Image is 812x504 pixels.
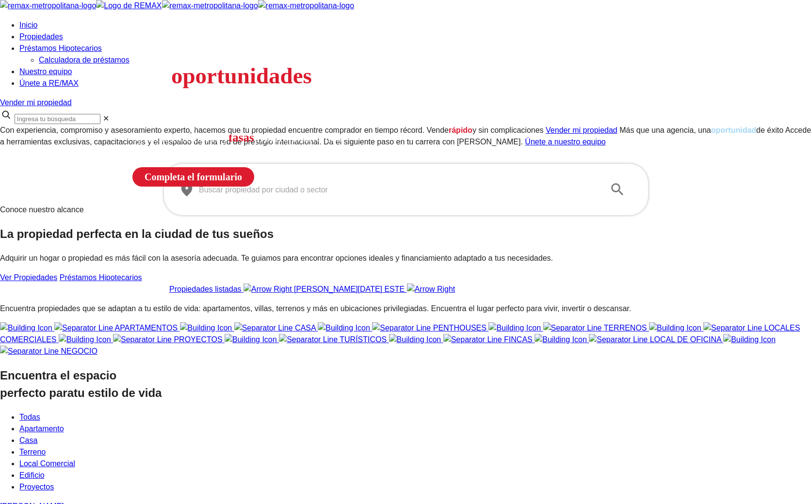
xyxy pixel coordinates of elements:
span: APARTAMENTOS [115,324,178,332]
img: Building Icon [488,322,541,334]
span: tu estilo de vida [74,386,162,399]
a: Proyectos [19,483,54,491]
sr7-txt: Consigue tu préstamo hipotecario con opciones flexibles y preferenciales con nuestros bancos asoc... [131,116,354,159]
li: Casa [19,435,812,446]
a: Únete a RE/MAX [19,79,79,87]
a: Todas [19,413,40,421]
img: Separator Line [279,334,338,346]
img: Separator Line [443,334,502,346]
a: Local Comercial [19,459,75,468]
a: Inicio [19,21,37,29]
a: LOCAL DE OFICINA [535,335,723,344]
img: Building Icon [649,322,701,334]
span: TURÍSTICOS [340,335,387,344]
img: Separator Line [589,334,648,346]
img: Separator Line [543,322,602,334]
li: Proyectos [19,481,812,493]
a: Propiedades [19,32,63,41]
a: PROYECTOS [59,335,225,344]
a: Propiedades listadas Arrow Right [PERSON_NAME][DATE] ESTE Arrow Right [169,285,455,293]
span: Propiedades listadas [169,285,242,293]
span: FINCAS [504,335,533,344]
img: Separator Line [703,322,762,334]
li: Local Comercial [19,458,812,470]
img: Separator Line [54,322,113,334]
img: Separator Line [372,322,431,334]
a: Completa el formulario [132,167,254,187]
a: Edificio [19,471,45,479]
img: Separator Line [113,334,172,346]
a: Calculadora de préstamos [39,56,130,64]
span: oportunidad [711,126,756,134]
a: Terreno [19,448,46,456]
span: TERRENOS [604,324,647,332]
span: CASA [295,324,316,332]
a: Préstamos Hipotecarios [60,273,142,282]
img: Building Icon [59,334,111,346]
a: Apartamento [19,425,64,433]
input: Buscar propiedad por ciudad o sector [199,176,598,203]
span: LOCAL DE OFICINA [650,335,721,344]
span: PENTHOUSES [433,324,487,332]
span: PROYECTOS [174,335,222,344]
a: Nuestro equipo [19,67,72,76]
a: Casa [19,436,37,444]
li: Todas [19,411,812,423]
img: Arrow Right [407,283,455,295]
span: tasas [228,131,254,144]
img: Separator Line [234,322,293,334]
img: Arrow Right [244,283,292,295]
span: : apartamentos, villas, terrenos y más en ubicaciones privilegiadas. Encuentra el lugar perfecto ... [198,304,631,313]
li: Terreno [19,446,812,458]
img: Building Icon [389,334,441,346]
span: [PERSON_NAME][DATE] ESTE [294,285,405,293]
img: Building Icon [318,322,370,334]
a: TERRENOS [488,324,649,332]
a: CASA [180,324,318,332]
sr7-txt: Más , menos preocupaciones [132,64,374,110]
li: Edificio [19,470,812,481]
input: Ingresa tu búsqueda [15,114,100,124]
a: FINCAS [389,335,535,344]
span: Correo [406,0,430,9]
a: TURÍSTICOS [225,335,389,344]
a: Préstamos Hipotecarios [19,44,102,52]
img: Building Icon [225,334,277,346]
img: Building Icon [535,334,587,346]
span: oportunidades [171,63,312,88]
span: NEGOCIO [61,347,97,355]
li: Apartamento [19,423,812,435]
img: Building Icon [180,322,232,334]
img: Building Icon [723,334,776,346]
a: PENTHOUSES [318,324,488,332]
